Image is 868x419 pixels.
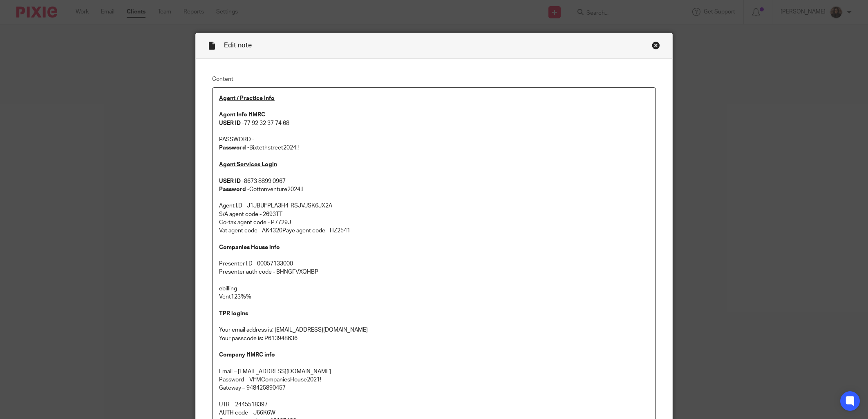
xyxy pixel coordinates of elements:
[219,144,649,152] p: Bixtethstreet2024!!
[219,160,649,235] p: 8673 8899 0967 Cottonventure2024!! Agent I.D - J1JBUFPLA3H4-RSJVJSK6JX2A S/A agent code - 2693TT ...
[219,112,265,118] u: Agent Info HMRC
[219,127,649,144] p: PASSWORD -
[652,41,660,49] div: Close this dialog window
[219,187,249,192] strong: Password -
[224,42,252,49] span: Edit note
[219,245,280,250] strong: Companies House info
[219,111,649,127] p: 77 92 32 37 74 68
[219,120,244,126] strong: USER ID -
[219,145,249,151] strong: Password -
[219,178,244,184] strong: USER ID -
[219,162,277,167] u: Agent Services Login
[212,75,656,83] label: Content
[219,352,275,358] strong: Company HMRC info
[219,311,248,316] strong: TPR logins
[219,96,275,101] u: Agent / Practice Info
